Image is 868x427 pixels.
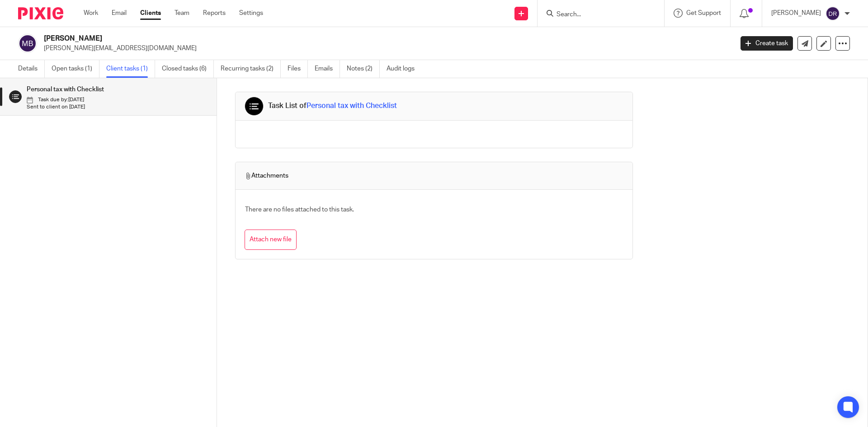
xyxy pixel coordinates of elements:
h2: [PERSON_NAME] [44,34,590,43]
h1: Personal tax with Checklist [27,83,178,96]
a: Personal tax with Checklist [307,102,397,109]
span: Attachments [245,171,288,180]
a: Files [288,60,308,78]
a: Work [84,9,98,18]
img: svg%3E [826,6,840,21]
a: Client tasks (1) [106,60,155,78]
a: Closed tasks (6) [162,60,214,78]
a: Settings [239,9,263,18]
span: There are no files attached to this task. [245,206,354,213]
button: Attach new file [245,230,297,250]
p: [PERSON_NAME][EMAIL_ADDRESS][DOMAIN_NAME] [44,44,727,53]
img: svg%3E [18,34,37,53]
a: Notes (2) [347,60,380,78]
span: Get Support [686,10,721,16]
a: Clients [140,9,161,18]
a: Team [175,9,189,18]
a: Open tasks (1) [52,60,99,78]
a: Reports [203,9,226,18]
p: Task due by: [27,96,208,103]
p: Sent to client on [DATE] [27,103,208,111]
span: [DATE] [68,97,84,102]
a: Emails [315,60,340,78]
p: [PERSON_NAME] [771,9,821,18]
a: Recurring tasks (2) [221,60,281,78]
a: Details [18,60,45,78]
a: Email [112,9,127,18]
input: Search [556,11,637,19]
div: Task List of [268,101,397,111]
a: Audit logs [387,60,421,78]
a: Create task [741,36,793,51]
img: Pixie [18,7,63,19]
